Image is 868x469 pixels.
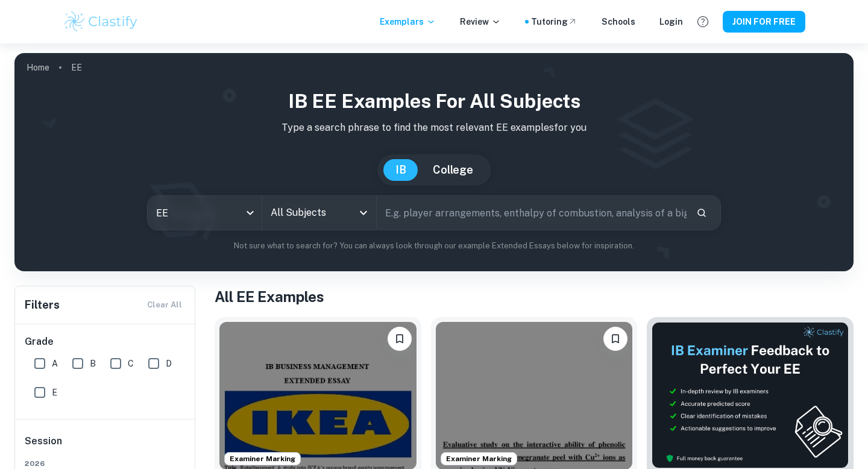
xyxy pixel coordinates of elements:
[90,357,96,370] span: B
[52,357,58,370] span: A
[383,159,418,181] button: IB
[25,434,186,458] h6: Session
[388,327,412,351] button: Please log in to bookmark exemplars
[128,357,134,370] span: C
[24,87,844,116] h1: IB EE examples for all subjects
[71,61,82,74] p: EE
[25,335,186,349] h6: Grade
[659,15,683,28] a: Login
[24,121,844,135] p: Type a search phrase to find the most relevant EE examples for you
[380,15,436,28] p: Exemplars
[25,458,186,469] span: 2026
[166,357,172,370] span: D
[602,15,635,28] a: Schools
[148,196,262,230] div: EE
[25,297,60,313] h6: Filters
[27,59,49,76] a: Home
[652,322,849,468] img: Thumbnail
[691,203,712,223] button: Search
[531,15,577,28] a: Tutoring
[225,453,300,464] span: Examiner Marking
[421,159,485,181] button: College
[24,240,844,252] p: Not sure what to search for? You can always look through our example Extended Essays below for in...
[215,286,854,307] h1: All EE Examples
[63,10,139,34] img: Clastify logo
[693,11,713,32] button: Help and Feedback
[460,15,501,28] p: Review
[377,196,687,230] input: E.g. player arrangements, enthalpy of combustion, analysis of a big city...
[441,453,517,464] span: Examiner Marking
[52,386,57,399] span: E
[723,11,805,33] button: JOIN FOR FREE
[603,327,627,351] button: Please log in to bookmark exemplars
[14,53,854,271] img: profile cover
[355,204,372,221] button: Open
